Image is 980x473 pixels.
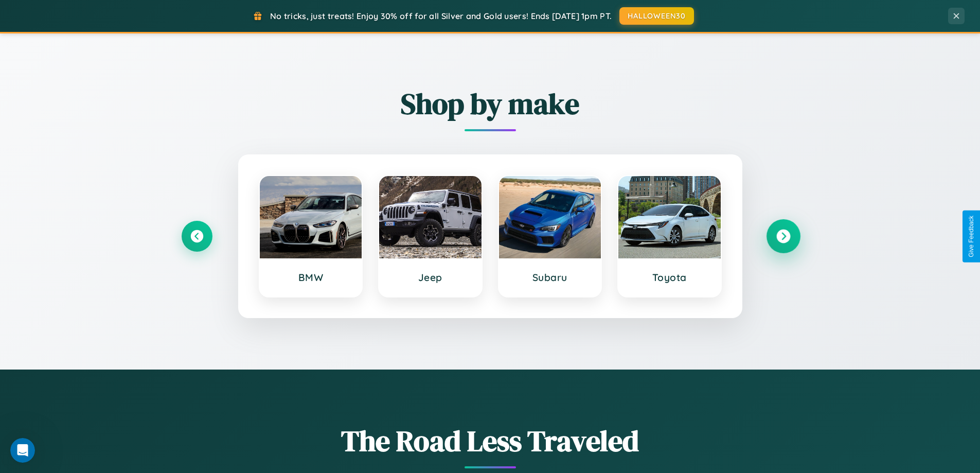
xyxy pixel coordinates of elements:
h3: BMW [270,271,352,284]
button: HALLOWEEN30 [619,7,694,25]
iframe: Intercom live chat [10,438,35,463]
span: No tricks, just treats! Enjoy 30% off for all Silver and Gold users! Ends [DATE] 1pm PT. [270,11,612,21]
h2: Shop by make [182,84,799,124]
h3: Jeep [389,271,471,284]
h1: The Road Less Traveled [182,421,799,461]
div: Give Feedback [968,216,975,257]
h3: Subaru [509,271,591,284]
h3: Toyota [629,271,710,284]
